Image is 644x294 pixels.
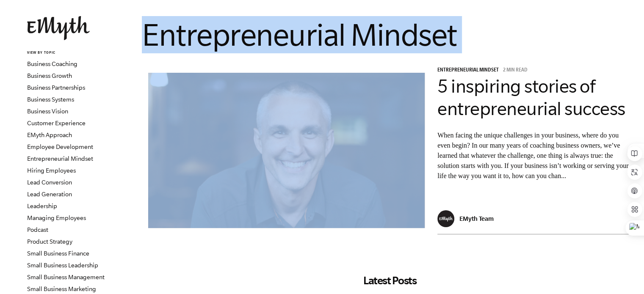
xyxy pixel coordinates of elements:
a: Small Business Management [27,274,105,280]
a: Employee Development [27,143,93,150]
a: Business Partnerships [27,84,85,91]
a: Podcast [27,226,48,233]
a: Business Growth [27,72,72,79]
a: Hiring Employees [27,167,76,174]
iframe: Chat Widget [602,253,644,294]
a: Leadership [27,203,57,209]
a: Small Business Leadership [27,262,98,269]
img: EMyth Team - EMyth [437,210,454,227]
a: 5 inspiring stories of entrepreneurial success [437,76,625,119]
h6: VIEW BY TOPIC [27,50,129,56]
h1: Entrepreneurial Mindset [142,16,638,53]
div: Widget de chat [602,253,644,294]
a: Small Business Marketing [27,286,96,292]
a: Business Vision [27,108,68,115]
a: Entrepreneurial Mindset [437,68,502,74]
span: Entrepreneurial Mindset [437,68,499,74]
a: Customer Experience [27,120,86,126]
a: Managing Employees [27,214,86,221]
p: When facing the unique challenges in your business, where do you even begin? In our many years of... [437,130,631,181]
img: EMyth [27,16,90,40]
a: EMyth Approach [27,132,72,138]
img: business coaching success stories [148,73,425,228]
a: Product Strategy [27,238,72,245]
a: Small Business Finance [27,250,89,257]
p: EMyth Team [459,215,494,222]
a: Entrepreneurial Mindset [27,155,93,162]
a: Lead Generation [27,191,72,198]
a: Business Coaching [27,60,77,67]
a: Lead Conversion [27,179,72,186]
a: Business Systems [27,96,74,103]
p: 2 min read [503,68,528,74]
h2: Latest Posts [148,274,631,287]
